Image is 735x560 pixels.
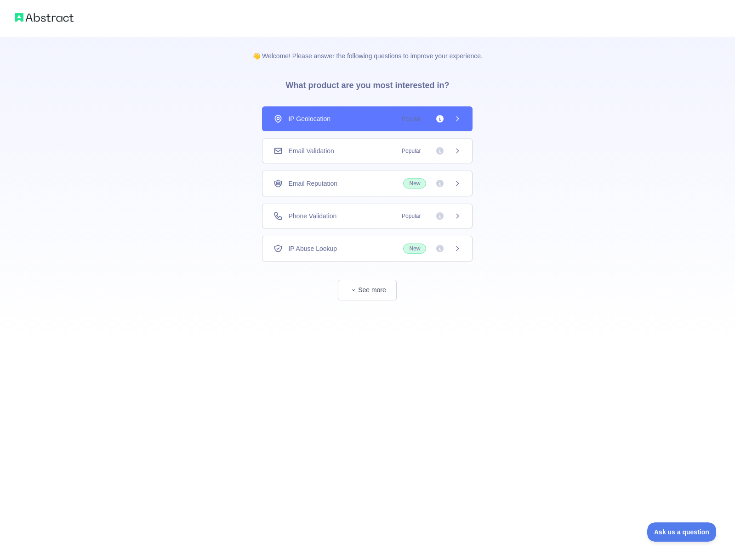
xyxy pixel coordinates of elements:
span: Phone Validation [288,211,336,221]
span: New [403,244,426,254]
iframe: Toggle Customer Support [647,522,717,542]
span: Popular [396,114,426,123]
span: Email Reputation [288,179,337,188]
span: Email Validation [288,146,334,155]
span: IP Abuse Lookup [288,244,337,253]
span: New [403,178,426,189]
span: IP Geolocation [288,114,330,123]
p: 👋 Welcome! Please answer the following questions to improve your experience. [238,37,497,61]
span: Popular [396,146,426,155]
img: Abstract logo [15,11,74,24]
h3: What product are you most interested in? [271,61,464,106]
button: See more [338,280,397,300]
span: Popular [396,211,426,221]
